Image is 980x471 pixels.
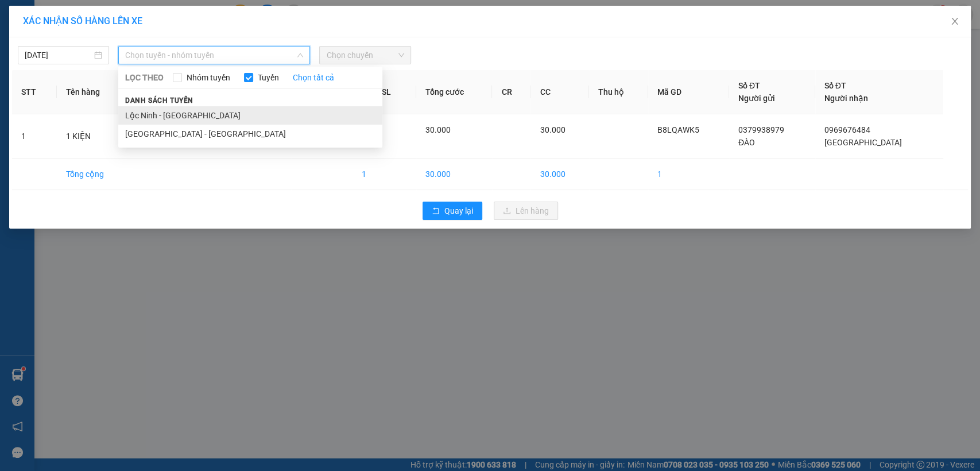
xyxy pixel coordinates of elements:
span: Tuyến [253,71,284,84]
span: Người gửi [738,94,775,103]
span: LỌC THEO [125,71,164,84]
th: Thu hộ [589,70,648,114]
span: XÁC NHẬN SỐ HÀNG LÊN XE [23,16,142,26]
span: 0379938979 [738,125,784,134]
span: Nhóm tuyến [182,71,235,84]
span: B8LQAWK5 [657,125,699,134]
span: Người nhận [824,94,868,103]
span: ĐÀO [738,138,755,147]
button: Close [939,6,971,38]
span: 4 chơn thành [croi] [134,53,222,94]
td: Tổng cộng [57,159,132,190]
span: 30.000 [540,125,565,134]
span: Chọn tuyến - nhóm tuyến [125,47,303,64]
span: Gửi: [10,11,28,23]
span: Số ĐT [738,81,760,90]
td: 30.000 [530,159,589,190]
button: rollbackQuay lại [423,202,482,220]
td: 1 KIỆN [57,114,132,159]
span: rollback [432,207,440,216]
span: close [950,17,959,26]
span: down [297,52,304,59]
input: 11/10/2025 [25,49,92,61]
td: 1 [353,159,416,190]
span: Số ĐT [824,81,846,90]
th: Mã GD [648,70,729,114]
span: Danh sách tuyến [118,95,200,106]
td: 30.000 [416,159,493,190]
th: CC [530,70,589,114]
th: CR [492,70,530,114]
div: VP [GEOGRAPHIC_DATA] [10,10,126,37]
li: [GEOGRAPHIC_DATA] - [GEOGRAPHIC_DATA] [118,125,382,143]
span: Chọn chuyến [326,47,404,64]
td: 1 [648,159,729,190]
li: Lộc Ninh - [GEOGRAPHIC_DATA] [118,106,382,125]
th: Tên hàng [57,70,132,114]
div: VP [GEOGRAPHIC_DATA] [134,10,251,37]
span: Quay lại [444,204,473,217]
span: Nhận: [134,11,162,23]
th: Tổng cước [416,70,493,114]
div: 0971894221 [134,37,251,53]
td: 1 [12,114,57,159]
span: DĐ: [134,60,151,72]
th: STT [12,70,57,114]
span: [GEOGRAPHIC_DATA] [824,138,902,147]
a: Chọn tất cả [293,71,334,84]
th: Tổng SL [353,70,416,114]
button: uploadLên hàng [494,202,558,220]
span: 30.000 [425,125,451,134]
span: 0969676484 [824,125,870,134]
